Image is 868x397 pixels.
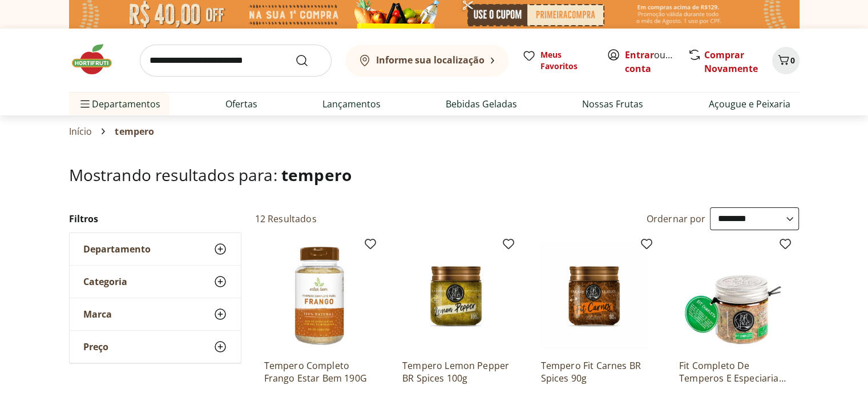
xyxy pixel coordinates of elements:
img: Hortifruti [69,42,126,77]
a: Tempero Fit Carnes BR Spices 90g [540,359,649,384]
a: Nossas Frutas [582,97,643,111]
a: Comprar Novamente [704,49,758,75]
img: Fit Completo De Temperos E Especiarias Br Spices - 50G [679,242,788,350]
a: Açougue e Peixaria [708,97,790,111]
img: Tempero Fit Carnes BR Spices 90g [540,242,649,350]
button: Informe sua localização [345,45,508,77]
a: Meus Favoritos [522,49,593,72]
span: Meus Favoritos [540,49,593,72]
span: ou [625,48,676,75]
span: Departamentos [78,90,160,118]
button: Submit Search [295,54,322,67]
h1: Mostrando resultados para: [69,166,800,184]
button: Marca [70,298,241,330]
img: Tempero Completo Frango Estar Bem 190G [264,242,373,350]
button: Menu [78,90,92,118]
label: Ordernar por [647,212,706,225]
img: Tempero Lemon Pepper BR Spices 100g [402,242,511,350]
h2: 12 Resultados [255,212,317,225]
a: Tempero Lemon Pepper BR Spices 100g [402,359,511,384]
a: Bebidas Geladas [446,97,517,111]
button: Departamento [70,233,241,265]
a: Ofertas [225,97,257,111]
span: tempero [281,164,352,186]
b: Informe sua localização [376,54,485,66]
a: Fit Completo De Temperos E Especiarias Br Spices - 50G [679,359,788,384]
span: Preço [83,341,108,352]
span: 0 [790,55,795,66]
input: search [140,45,332,77]
a: Criar conta [625,49,688,75]
h2: Filtros [69,207,241,230]
a: Início [69,126,92,137]
a: Lançamentos [322,97,381,111]
button: Categoria [70,266,241,298]
button: Carrinho [772,47,800,74]
span: Departamento [83,243,151,255]
a: Tempero Completo Frango Estar Bem 190G [264,359,373,384]
button: Preço [70,331,241,363]
span: Marca [83,308,112,320]
span: tempero [115,126,154,137]
a: Entrar [625,49,654,61]
span: Categoria [83,276,127,287]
